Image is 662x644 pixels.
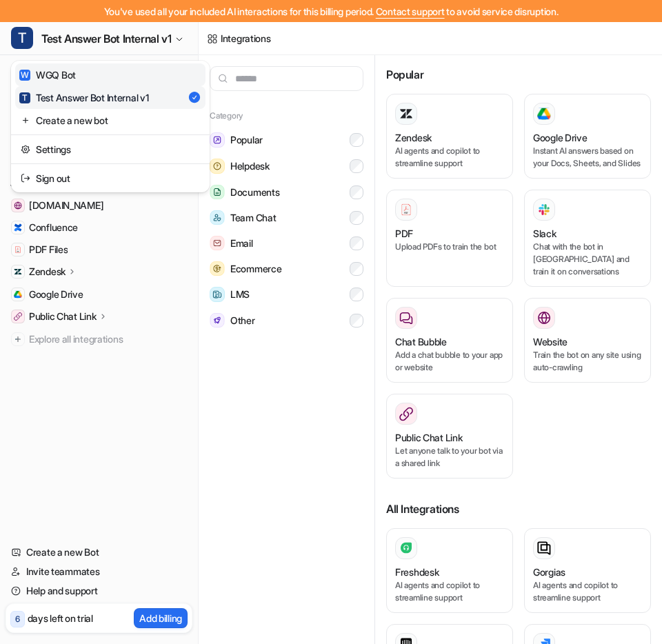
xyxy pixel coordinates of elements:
img: reset [21,171,30,185]
a: Settings [15,138,205,161]
a: Create a new bot [15,109,205,132]
div: Test Answer Bot Internal v1 [19,90,148,105]
span: T [11,27,33,49]
img: reset [21,142,30,157]
img: reset [21,113,30,128]
span: W [19,70,30,81]
div: WGQ Bot [19,68,76,82]
span: T [19,92,30,103]
div: TTest Answer Bot Internal v1 [11,61,210,192]
span: Test Answer Bot Internal v1 [41,29,171,48]
a: Sign out [15,167,205,190]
